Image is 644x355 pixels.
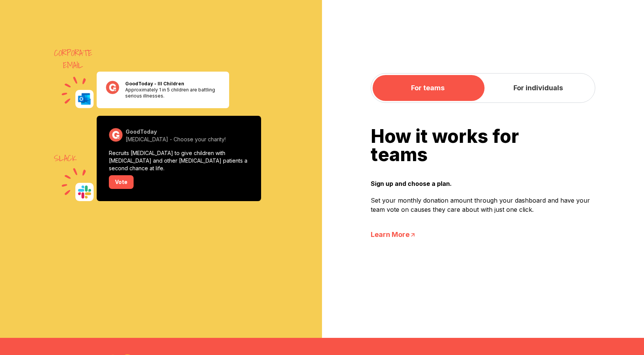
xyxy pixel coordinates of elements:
[371,179,595,188] strong: Sign up and choose a plan.
[371,127,595,164] h3: How it works for teams
[125,81,184,86] strong: GoodToday - Ill Children
[126,136,249,143] p: [MEDICAL_DATA] - Choose your charity!
[126,128,157,135] strong: GoodToday
[483,75,593,101] button: For individuals
[373,75,483,101] button: For teams
[125,87,220,99] p: Approximately 1 in 5 children are battling serious illnesses.
[54,47,92,72] span: Corporate Email
[109,175,134,189] div: Vote
[54,152,77,165] span: Slack
[371,229,595,240] a: Learn More
[371,196,595,214] p: Set your monthly donation amount through your dashboard and have your team vote on causes they ca...
[109,149,249,172] p: Recruits [MEDICAL_DATA] to give children with [MEDICAL_DATA] and other [MEDICAL_DATA] patients a ...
